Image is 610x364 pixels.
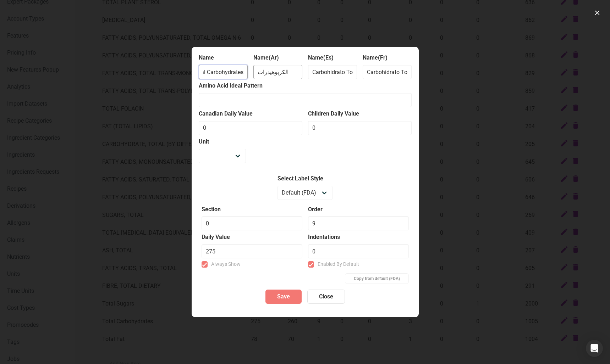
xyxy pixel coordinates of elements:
span: Enabled By Default [314,261,359,268]
span: Save [277,292,290,301]
label: Daily Value [202,233,302,241]
label: Indentations [308,233,409,241]
label: Name(Fr) [363,54,412,62]
span: Copy from default (FDA) [354,275,400,282]
span: Always Show [208,261,241,268]
label: Unit [199,138,412,146]
label: Section [202,206,302,214]
button: Save [265,290,302,304]
label: Name [199,54,248,62]
label: Order [308,206,409,214]
label: Amino Acid Ideal Pattern [199,82,412,90]
label: Canadian Daily Value [199,110,302,118]
button: Copy from default (FDA) [345,273,409,284]
div: Open Intercom Messenger [586,340,603,357]
label: Name(Es) [308,54,357,62]
label: Name(Ar) [253,54,302,62]
label: Children Daily Value [308,110,412,118]
label: Select Label Style [277,175,333,183]
span: Close [319,292,333,301]
button: Close [307,290,345,304]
